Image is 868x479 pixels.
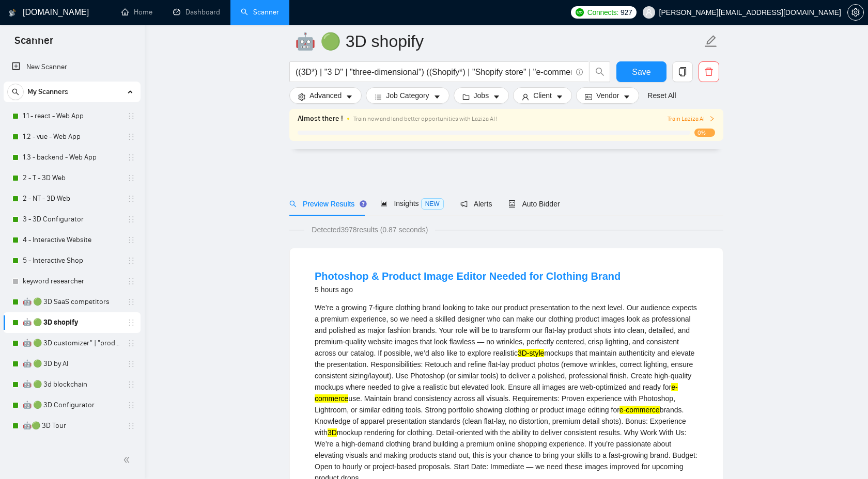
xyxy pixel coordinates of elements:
[704,35,718,48] span: edit
[474,90,489,101] span: Jobs
[23,416,121,436] a: 🤖🟢 3D Tour
[127,339,135,347] span: holder
[421,198,444,210] span: NEW
[590,67,610,76] span: search
[694,129,715,137] span: 0%
[12,57,132,77] a: New Scanner
[699,61,719,82] button: delete
[359,199,368,209] div: Tooltip anchor
[23,106,121,126] a: 1.1 - react - Web App
[596,90,619,101] span: Vendor
[127,215,135,223] span: holder
[623,93,630,101] span: caret-down
[121,8,152,17] a: homeHome
[296,66,571,78] input: Search Freelance Jobs...
[454,87,509,104] button: folderJobscaret-down
[241,8,279,17] a: searchScanner
[460,200,468,207] span: notification
[127,195,135,203] span: holder
[23,168,121,188] a: 2 - T - 3D Web
[621,7,632,18] span: 927
[127,277,135,285] span: holder
[23,354,121,374] a: 🤖 🟢 3D by AI
[380,200,388,207] span: area-chart
[386,90,429,101] span: Job Category
[127,360,135,368] span: holder
[513,87,572,104] button: userClientcaret-down
[576,87,639,104] button: idcardVendorcaret-down
[585,93,592,101] span: idcard
[127,401,135,409] span: holder
[23,126,121,147] a: 1.2 - vue - Web App
[315,283,621,296] div: 5 hours ago
[23,436,121,457] a: 🤖🟢 3D interactive website
[508,200,560,208] span: Auto Bidder
[298,93,305,101] span: setting
[462,93,470,101] span: folder
[309,90,342,101] span: Advanced
[576,69,583,75] span: info-circle
[366,87,449,104] button: barsJob Categorycaret-down
[23,374,121,395] a: 🤖 🟢 3d blockchain
[493,93,500,101] span: caret-down
[315,270,621,282] a: Photoshop & Product Image Editor Needed for Clothing Brand
[127,422,135,430] span: holder
[7,84,24,100] button: search
[127,257,135,265] span: holder
[289,200,297,207] span: search
[127,133,135,141] span: holder
[127,174,135,182] span: holder
[672,61,693,82] button: copy
[647,90,676,101] a: Reset All
[127,236,135,244] span: holder
[709,116,715,122] span: right
[328,428,337,437] mark: 3D
[556,93,563,101] span: caret-down
[23,333,121,354] a: 🤖 🟢 3D customizer" | "product customizer"
[346,93,353,101] span: caret-down
[699,67,719,76] span: delete
[127,380,135,389] span: holder
[645,9,653,16] span: user
[4,57,141,77] li: New Scanner
[522,93,529,101] span: user
[127,318,135,327] span: holder
[587,7,618,18] span: Connects:
[23,230,121,250] a: 4 - Interactive Website
[847,8,864,17] a: setting
[6,33,61,55] span: Scanner
[23,147,121,168] a: 1.3 - backend - Web App
[632,66,650,78] span: Save
[127,298,135,306] span: holder
[23,188,121,209] a: 2 - NT - 3D Web
[23,395,121,416] a: 🤖 🟢 3D Configurator
[616,61,667,82] button: Save
[508,200,516,207] span: robot
[298,113,343,124] span: Almost there !
[23,271,121,292] a: keyword researcher
[433,93,441,101] span: caret-down
[9,5,16,21] img: logo
[668,114,715,124] button: Train Laziza AI
[295,28,702,54] input: Scanner name...
[27,82,68,102] span: My Scanners
[353,115,498,122] span: Train now and land better opportunities with Laziza AI !
[8,88,23,95] span: search
[847,4,864,21] button: setting
[23,209,121,230] a: 3 - 3D Configurator
[289,200,364,208] span: Preview Results
[127,112,135,120] span: holder
[123,455,133,465] span: double-left
[23,250,121,271] a: 5 - Interactive Shop
[518,349,544,357] mark: 3D-style
[304,224,435,235] span: Detected 3978 results (0.87 seconds)
[289,87,362,104] button: settingAdvancedcaret-down
[127,153,135,162] span: holder
[833,444,858,469] iframe: To enrich screen reader interactions, please activate Accessibility in Grammarly extension settings
[576,8,584,17] img: upwork-logo.png
[619,406,660,414] mark: e-commerce
[460,200,492,208] span: Alerts
[673,67,692,76] span: copy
